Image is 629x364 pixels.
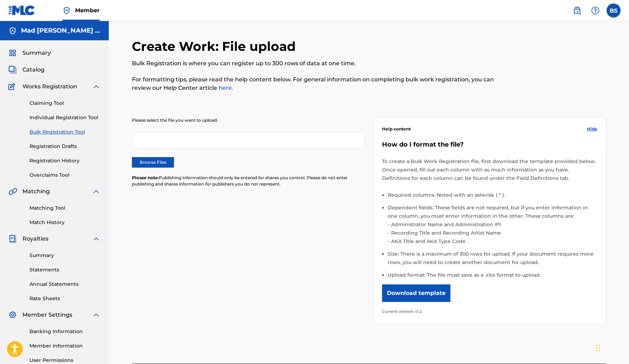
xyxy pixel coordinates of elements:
a: Registration Drafts [29,143,100,150]
a: Registration History [29,157,100,164]
img: help [591,6,600,15]
p: Current version: v1.2 [382,307,597,316]
img: Member Settings [8,311,17,319]
a: Annual Statements [29,281,100,288]
li: Administrator Name and Administration IPI [389,220,597,229]
img: MLC Logo [8,5,35,15]
button: Download template [382,284,450,302]
span: Works Registration [22,82,77,91]
img: Matching [8,187,17,196]
a: Matching Tool [29,204,100,212]
div: User Menu [607,4,621,18]
a: CatalogCatalog [8,66,45,74]
a: User Permissions [29,357,100,364]
span: Matching [22,187,50,196]
a: Bulk Registration Tool [29,128,100,136]
img: expand [92,235,100,243]
img: Accounts [8,27,17,35]
span: Royalties [22,235,48,243]
a: Banking Information [29,328,100,335]
span: Catalog [22,66,45,74]
iframe: Resource Center [609,246,629,302]
a: Claiming Tool [29,100,100,107]
span: Summary [22,49,51,57]
iframe: Chat Widget [594,330,629,364]
li: Upload format: The file must save as a .xlsx format to upload. [388,271,597,279]
span: Member [75,6,100,14]
span: Please note: [132,175,159,180]
img: Summary [8,49,17,57]
a: Public Search [570,4,584,18]
h5: Mad Skeel Music [21,27,100,35]
a: Rate Sheets [29,295,100,302]
div: Drag [596,337,600,358]
a: Statements [29,266,100,274]
h2: Create Work: File upload [132,39,299,54]
li: Dependent fields: These fields are not required, but if you enter information in one column, you ... [388,203,597,250]
span: Help content [382,126,411,132]
a: Individual Registration Tool [29,114,100,121]
img: expand [92,311,100,319]
p: To create a Bulk Work Registration file, first download the template provided below. Once opened,... [382,157,597,182]
li: Recording Title and Recording Artist Name [389,229,597,237]
li: AKA Title and AKA Type Code [389,237,597,245]
a: Summary [29,252,100,259]
img: Royalties [8,235,17,243]
a: SummarySummary [8,49,51,57]
a: here. [217,85,233,91]
img: expand [92,187,100,196]
p: Publishing information should only be entered for shares you control. Please do not enter publish... [132,175,365,187]
span: Member Settings [22,311,72,319]
h5: How do I format the file? [382,141,597,149]
span: Hide [587,126,597,132]
p: For formatting tips, please read the help content below. For general information on completing bu... [132,75,497,92]
p: Bulk Registration is where you can register up to 300 rows of data at one time. [132,59,497,68]
img: Works Registration [8,82,18,91]
li: Required columns: Noted with an asterisk ( * ). [388,191,597,203]
img: search [573,6,581,15]
img: Catalog [8,66,17,74]
label: Browse Files [132,157,174,168]
div: Help [588,4,602,18]
p: Please select the file you want to upload. [132,117,365,123]
img: Top Rightsholder [62,6,71,15]
a: Overclaims Tool [29,171,100,179]
a: Member Information [29,342,100,350]
img: expand [92,82,100,91]
li: Size: There is a maximum of 300 rows for upload. If your document requires more rows, you will ne... [388,250,597,271]
a: Match History [29,219,100,226]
